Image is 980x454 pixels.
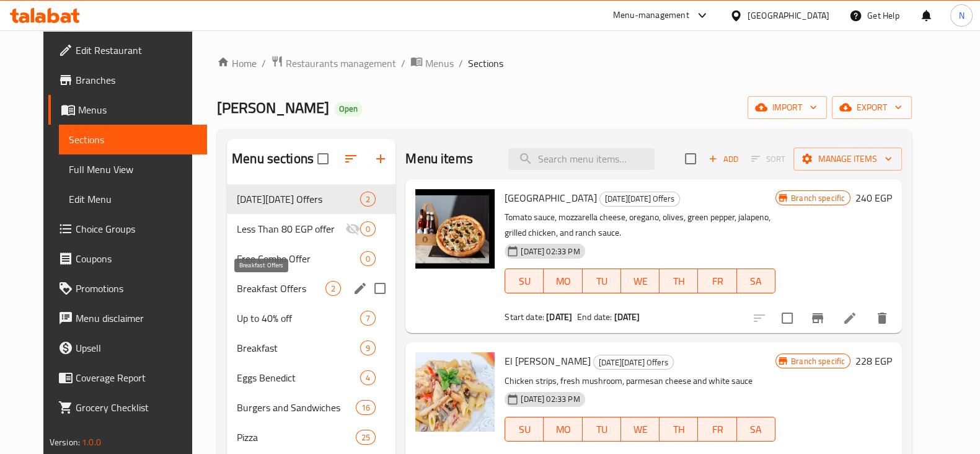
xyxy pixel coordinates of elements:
[59,154,207,184] a: Full Menu View
[361,372,375,384] span: 4
[415,352,495,432] img: El Pollo Alfredo Pasta
[356,430,376,445] div: items
[415,189,495,269] img: Pollo Ranch
[237,251,360,266] div: Free Combo Offer
[842,100,902,115] span: export
[334,102,363,117] div: Open
[360,340,376,355] div: items
[76,43,197,58] span: Edit Restaurant
[325,281,341,296] div: items
[76,221,197,236] span: Choice Groups
[958,9,964,22] span: N
[48,303,207,333] a: Menu disclaimer
[48,333,207,363] a: Upsell
[271,55,396,71] a: Restaurants management
[217,56,257,71] a: Home
[583,417,621,442] button: TU
[48,363,207,393] a: Coverage Report
[310,146,336,172] span: Select all sections
[237,430,356,445] span: Pizza
[334,104,363,114] span: Open
[76,400,197,415] span: Grocery Checklist
[583,269,621,293] button: TU
[366,144,395,174] button: Add section
[621,417,660,442] button: WE
[59,125,207,154] a: Sections
[360,370,376,385] div: items
[803,303,832,333] button: Branch-specific-item
[593,355,674,370] div: Black Friday Offers
[742,421,770,438] span: SA
[703,421,731,438] span: FR
[351,279,369,298] button: edit
[774,305,800,331] span: Select to update
[361,223,375,235] span: 0
[614,309,640,325] b: [DATE]
[613,8,689,23] div: Menu-management
[737,417,775,442] button: SA
[505,210,775,241] p: Tomato sauce, mozzarella cheese, oregano, olives, green pepper, jalapeno, grilled chicken, and ra...
[786,192,850,204] span: Branch specific
[48,244,207,274] a: Coupons
[361,253,375,265] span: 0
[742,272,770,290] span: SA
[704,149,743,169] span: Add item
[704,149,743,169] button: Add
[594,355,673,370] span: [DATE][DATE] Offers
[660,269,698,293] button: TH
[621,269,660,293] button: WE
[48,35,207,65] a: Edit Restaurant
[361,313,375,324] span: 7
[76,340,197,355] span: Upsell
[664,272,693,290] span: TH
[505,309,544,325] span: Start date:
[69,162,197,177] span: Full Menu View
[50,434,80,450] span: Version:
[48,65,207,95] a: Branches
[356,400,376,415] div: items
[237,281,325,296] span: Breakfast Offers
[855,189,892,207] h6: 240 EGP
[600,192,679,206] span: [DATE][DATE] Offers
[262,56,266,71] li: /
[459,56,463,71] li: /
[510,272,539,290] span: SU
[76,370,197,385] span: Coverage Report
[599,192,680,207] div: Black Friday Offers
[757,100,817,115] span: import
[237,192,360,207] div: Black Friday Offers
[505,417,544,442] button: SU
[748,9,829,22] div: [GEOGRAPHIC_DATA]
[405,149,473,168] h2: Menu items
[577,309,612,325] span: End date:
[361,194,375,205] span: 2
[743,149,793,169] span: Select section first
[76,311,197,326] span: Menu disclaimer
[227,393,395,422] div: Burgers and Sandwiches16
[660,417,698,442] button: TH
[698,269,736,293] button: FR
[48,214,207,244] a: Choice Groups
[505,373,775,389] p: Chicken strips, fresh mushroom, parmesan cheese and white sauce
[237,311,360,326] span: Up to 40% off
[707,152,740,166] span: Add
[626,272,655,290] span: WE
[232,149,314,168] h2: Menu sections
[336,144,366,174] span: Sort sections
[227,214,395,244] div: Less Than 80 EGP offer0
[544,269,582,293] button: MO
[78,102,197,117] span: Menus
[286,56,396,71] span: Restaurants management
[48,393,207,422] a: Grocery Checklist
[48,274,207,303] a: Promotions
[227,363,395,393] div: Eggs Benedict4
[786,355,850,367] span: Branch specific
[544,417,582,442] button: MO
[227,184,395,214] div: [DATE][DATE] Offers2
[76,251,197,266] span: Coupons
[227,274,395,303] div: Breakfast Offers2edit
[227,333,395,363] div: Breakfast9
[626,421,655,438] span: WE
[703,272,731,290] span: FR
[227,422,395,452] div: Pizza25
